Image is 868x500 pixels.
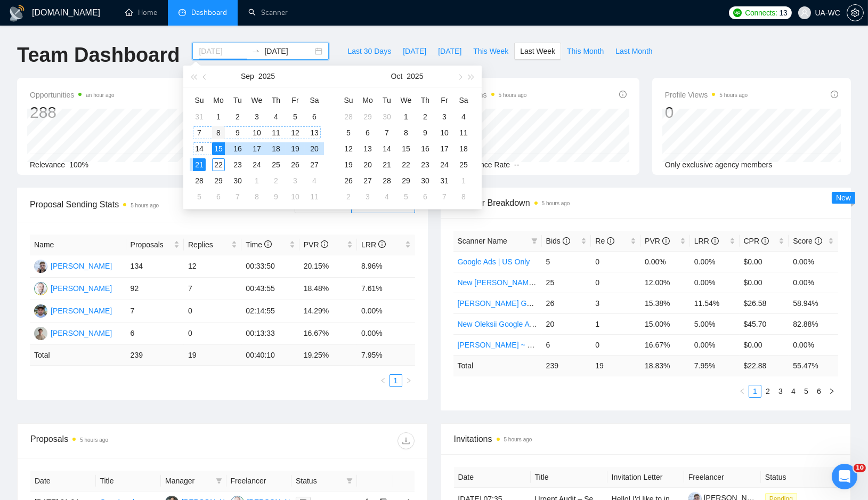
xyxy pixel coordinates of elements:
span: 13 [780,7,788,19]
a: setting [847,9,864,17]
div: 6 [308,110,321,123]
div: 15 [400,142,412,155]
td: 2025-09-06 [305,109,324,125]
span: filter [214,473,224,489]
td: 2025-10-26 [339,173,358,189]
li: 1 [390,374,402,387]
td: 2025-10-10 [435,125,454,141]
div: 25 [270,158,282,171]
td: 2025-10-12 [339,141,358,157]
td: 2025-10-27 [358,173,377,189]
div: 8 [400,126,412,139]
a: 3 [775,385,786,397]
span: user [801,9,808,17]
th: Fr [435,92,454,109]
a: Google Ads | US Only [458,257,530,266]
a: New Oleksii Google Ads Ecomm - [GEOGRAPHIC_DATA]|[GEOGRAPHIC_DATA] [458,320,729,328]
div: 3 [250,110,263,123]
td: 2025-09-27 [305,157,324,173]
td: 2025-09-26 [286,157,305,173]
div: 3 [438,110,451,123]
a: searchScanner [248,8,288,17]
button: 2025 [407,66,423,87]
td: 2025-09-19 [286,141,305,157]
div: 24 [250,158,263,171]
div: 17 [438,142,451,155]
button: Oct [391,66,403,87]
li: 3 [774,385,787,398]
span: left [739,388,745,394]
div: 8 [250,190,263,203]
td: 2025-10-25 [454,157,473,173]
td: 2025-10-09 [266,189,286,205]
div: 21 [380,158,393,171]
div: 5 [193,190,206,203]
span: Relevance [30,160,65,169]
span: Connects: [745,7,777,19]
button: Last 30 Days [342,43,397,60]
div: 7 [438,190,451,203]
img: upwork-logo.png [733,9,742,17]
td: 2025-10-01 [396,109,416,125]
td: 2025-10-07 [228,189,247,205]
div: 27 [308,158,321,171]
div: 25 [457,158,470,171]
td: 2025-09-13 [305,125,324,141]
div: 20 [308,142,321,155]
td: 2025-11-08 [454,189,473,205]
div: 1 [457,174,470,187]
span: filter [216,478,222,484]
td: 2025-09-04 [266,109,286,125]
span: Last 30 Days [347,45,391,57]
span: swap-right [252,47,260,55]
div: 14 [380,142,393,155]
div: 8 [457,190,470,203]
span: [DATE] [438,45,461,57]
div: 10 [250,126,263,139]
div: 19 [342,158,355,171]
td: 2025-10-15 [396,141,416,157]
div: 6 [212,190,225,203]
div: 4 [380,190,393,203]
div: 17 [250,142,263,155]
div: 13 [361,142,374,155]
time: 5 hours ago [131,203,159,208]
img: logo [9,5,26,22]
button: Last Week [514,43,561,60]
div: 20 [361,158,374,171]
td: 2025-09-03 [247,109,266,125]
div: 10 [289,190,302,203]
span: dashboard [179,9,186,16]
div: 1 [250,174,263,187]
td: 2025-11-02 [339,189,358,205]
td: 2025-10-14 [377,141,396,157]
button: This Week [467,43,514,60]
td: 2025-10-18 [454,141,473,157]
span: PVR [645,237,670,245]
div: 4 [457,110,470,123]
span: [DATE] [403,45,426,57]
li: 5 [800,385,813,398]
td: 2025-09-05 [286,109,305,125]
iframe: Intercom live chat [832,464,857,489]
td: 2025-10-09 [416,125,435,141]
span: filter [529,233,540,249]
div: 21 [193,158,206,171]
li: Next Page [825,385,838,398]
div: 28 [193,174,206,187]
span: 100% [69,160,88,169]
div: 26 [289,158,302,171]
td: 2025-09-18 [266,141,286,157]
input: Start date [199,45,247,57]
span: left [380,377,386,384]
span: 10 [854,464,866,472]
td: 2025-10-21 [377,157,396,173]
td: 2025-10-05 [339,125,358,141]
img: SS [34,304,47,318]
div: 28 [342,110,355,123]
div: 14 [193,142,206,155]
td: 2025-09-17 [247,141,266,157]
div: 30 [419,174,432,187]
th: Tu [228,92,247,109]
div: 16 [231,142,244,155]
